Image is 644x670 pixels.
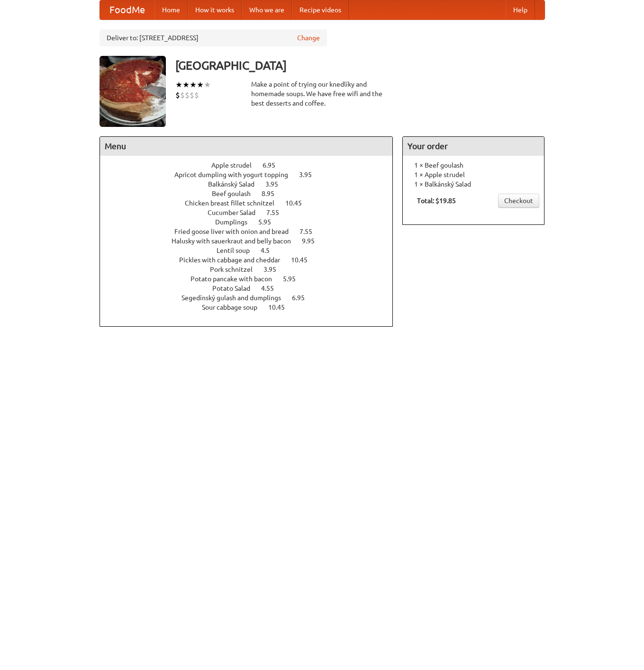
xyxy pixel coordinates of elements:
[208,180,296,188] a: Balkánský Salad 3.95
[172,237,300,245] span: Halusky with sauerkraut and belly bacon
[174,171,298,179] span: Apricot dumpling with yogurt topping
[263,161,285,169] span: 6.95
[292,0,349,19] a: Recipe videos
[208,209,297,216] a: Cucumber Salad 7.55
[100,0,154,19] a: FoodMe
[215,218,289,226] a: Dumplings 5.95
[291,256,317,264] span: 10.45
[182,80,190,90] li: ★
[175,56,545,75] h3: [GEOGRAPHIC_DATA]
[172,237,332,245] a: Halusky with sauerkraut and belly bacon 9.95
[210,266,294,273] a: Pork schnitzel 3.95
[208,180,264,188] span: Balkánský Salad
[174,228,330,235] a: Fried goose liver with onion and bread 7.55
[251,80,393,108] div: Make a point of trying our knedlíky and homemade soups. We have free wifi and the best desserts a...
[299,228,322,235] span: 7.55
[204,80,211,90] li: ★
[202,304,267,311] span: Sour cabbage soup
[202,304,302,311] a: Sour cabbage soup 10.45
[190,80,197,90] li: ★
[174,171,329,179] a: Apricot dumpling with yogurt topping 3.95
[179,256,290,264] span: Pickles with cabbage and cheddar
[408,179,539,189] li: 1 × Balkánský Salad
[261,285,283,292] span: 4.55
[197,80,204,90] li: ★
[188,0,242,19] a: How it works
[408,170,539,179] li: 1 × Apple strudel
[261,247,279,254] span: 4.5
[100,56,166,127] img: angular.jpg
[179,256,325,264] a: Pickles with cabbage and cheddar 10.45
[181,294,322,302] a: Segedínský gulash and dumplings 6.95
[265,180,288,188] span: 3.95
[181,294,290,302] span: Segedínský gulash and dumplings
[258,218,281,226] span: 5.95
[403,137,544,156] h4: Your order
[498,194,539,208] a: Checkout
[190,90,194,100] li: $
[266,209,289,216] span: 7.55
[185,199,284,207] span: Chicken breast fillet schnitzel
[194,90,199,100] li: $
[212,285,260,292] span: Potato Salad
[100,29,327,46] div: Deliver to: [STREET_ADDRESS]
[211,161,293,169] a: Apple strudel 6.95
[417,197,456,205] b: Total: $19.85
[217,247,259,254] span: Lentil soup
[297,33,320,43] a: Change
[292,294,314,302] span: 6.95
[154,0,188,19] a: Home
[212,285,291,292] a: Potato Salad 4.55
[210,266,262,273] span: Pork schnitzel
[262,190,284,197] span: 8.95
[174,228,298,235] span: Fried goose liver with onion and bread
[283,275,305,283] span: 5.95
[302,237,324,245] span: 9.95
[208,209,265,216] span: Cucumber Salad
[242,0,292,19] a: Who we are
[212,190,260,197] span: Beef goulash
[506,0,535,19] a: Help
[175,90,180,100] li: $
[299,171,321,179] span: 3.95
[217,247,287,254] a: Lentil soup 4.5
[175,80,182,90] li: ★
[185,90,190,100] li: $
[215,218,257,226] span: Dumplings
[185,199,319,207] a: Chicken breast fillet schnitzel 10.45
[180,90,185,100] li: $
[211,161,261,169] span: Apple strudel
[100,137,393,156] h4: Menu
[268,304,294,311] span: 10.45
[190,275,313,283] a: Potato pancake with bacon 5.95
[285,199,311,207] span: 10.45
[408,161,539,170] li: 1 × Beef goulash
[212,190,292,197] a: Beef goulash 8.95
[263,266,286,273] span: 3.95
[190,275,281,283] span: Potato pancake with bacon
